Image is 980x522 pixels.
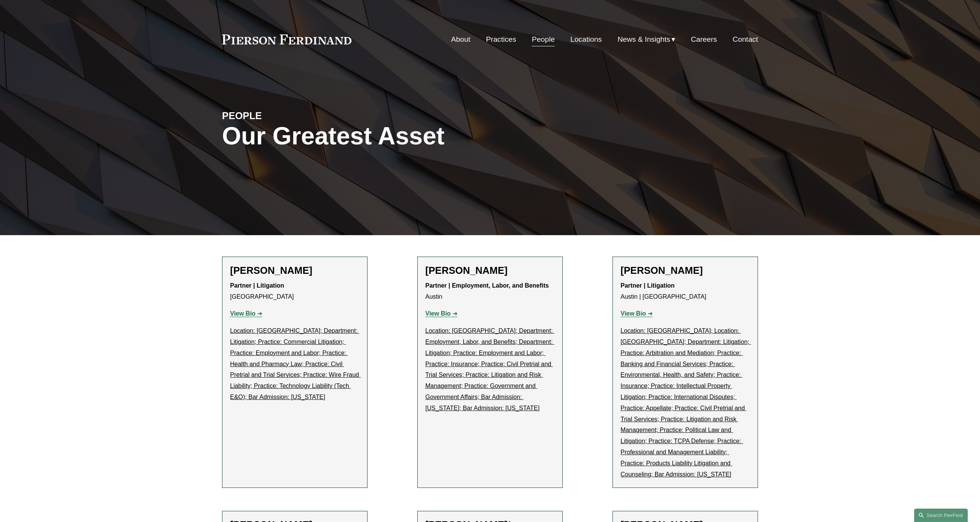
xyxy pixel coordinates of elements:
a: About [451,32,470,47]
a: Contact [733,32,758,47]
a: Practices [486,32,516,47]
u: Location: [GEOGRAPHIC_DATA]; Department: Employment, Labor, and Benefits; Department: Litigation;... [425,327,554,411]
strong: Partner | Litigation [230,282,284,289]
strong: View Bio [425,310,451,317]
h2: [PERSON_NAME] [425,265,555,277]
a: Careers [691,32,717,47]
strong: Partner | Litigation [621,282,675,289]
a: folder dropdown [617,32,675,47]
span: News & Insights [617,33,670,46]
a: View Bio [230,310,262,317]
a: Locations [570,32,602,47]
p: Austin | [GEOGRAPHIC_DATA] [621,280,750,303]
a: View Bio [425,310,457,317]
a: View Bio [621,310,653,317]
h1: Our Greatest Asset [222,122,579,150]
p: Austin [425,280,555,303]
h2: [PERSON_NAME] [621,265,750,277]
a: People [532,32,555,47]
p: [GEOGRAPHIC_DATA] [230,280,359,303]
h4: PEOPLE [222,110,356,122]
strong: Partner | Employment, Labor, and Benefits [425,282,549,289]
u: Location: [GEOGRAPHIC_DATA]; Department: Litigation; Practice: Commercial Litigation; Practice: E... [230,327,361,400]
strong: View Bio [230,310,255,317]
strong: View Bio [621,310,646,317]
h2: [PERSON_NAME] [230,265,359,277]
u: Location: [GEOGRAPHIC_DATA]; Location: [GEOGRAPHIC_DATA]; Department: Litigation; Practice: Arbit... [621,327,751,477]
a: Search this site [914,509,968,522]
